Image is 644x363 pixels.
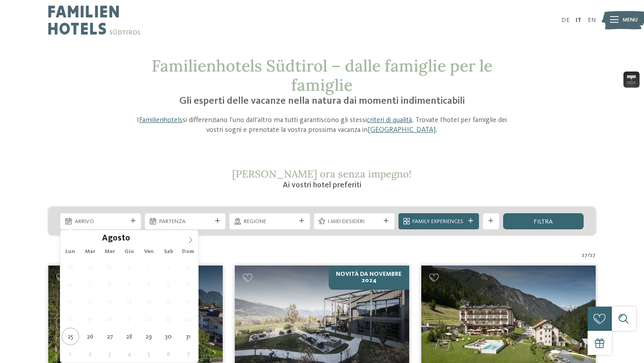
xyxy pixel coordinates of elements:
span: / [588,251,590,259]
span: Agosto 21, 2025 [120,310,138,328]
span: Agosto 1, 2025 [140,258,157,275]
a: DE [561,17,570,23]
span: Agosto 3, 2025 [179,258,197,275]
span: 27 [590,251,596,259]
span: Mer [100,249,119,255]
a: criteri di qualità [367,117,412,124]
span: Agosto 13, 2025 [101,293,119,310]
span: Luglio 29, 2025 [81,258,99,275]
span: Settembre 4, 2025 [120,345,138,363]
span: I miei desideri [328,218,380,226]
span: Agosto 31, 2025 [179,328,197,345]
span: Agosto 23, 2025 [160,310,177,328]
span: Gli esperti delle vacanze nella natura dai momenti indimenticabili [179,96,465,106]
span: Family Experiences [412,218,465,226]
span: Agosto 18, 2025 [62,310,79,328]
span: Agosto 27, 2025 [101,328,119,345]
a: Familienhotels [139,117,182,124]
a: [GEOGRAPHIC_DATA] [368,127,436,134]
span: Agosto 6, 2025 [101,275,119,293]
a: EN [588,17,596,23]
span: Settembre 5, 2025 [140,345,157,363]
span: Agosto 15, 2025 [140,293,157,310]
span: Agosto 25, 2025 [62,328,79,345]
span: Partenza [159,218,212,226]
span: Agosto 9, 2025 [160,275,177,293]
span: Arrivo [75,218,127,226]
a: IT [576,17,581,23]
span: Agosto 11, 2025 [62,293,79,310]
span: [PERSON_NAME] ora senza impegno! [232,167,411,180]
span: Agosto 14, 2025 [120,293,138,310]
span: Agosto 19, 2025 [81,310,99,328]
span: Agosto 26, 2025 [81,328,99,345]
span: Agosto 24, 2025 [179,310,197,328]
input: Year [130,233,160,243]
span: Mar [80,249,100,255]
p: I si differenziano l’uno dall’altro ma tutti garantiscono gli stessi . Trovate l’hotel per famigl... [131,115,513,135]
span: Ven [139,249,159,255]
span: Dom [178,249,198,255]
span: Agosto 7, 2025 [120,275,138,293]
span: Sab [159,249,178,255]
span: Agosto 8, 2025 [140,275,157,293]
span: 27 [582,251,588,259]
span: Familienhotels Südtirol – dalle famiglie per le famiglie [152,55,492,95]
span: Agosto 20, 2025 [101,310,119,328]
span: Settembre 1, 2025 [62,345,79,363]
span: Settembre 6, 2025 [160,345,177,363]
span: Lun [60,249,80,255]
span: Settembre 2, 2025 [81,345,99,363]
span: filtra [534,219,553,225]
span: Settembre 3, 2025 [101,345,119,363]
span: Settembre 7, 2025 [179,345,197,363]
span: Luglio 31, 2025 [120,258,138,275]
span: Agosto 2, 2025 [160,258,177,275]
span: Agosto 16, 2025 [160,293,177,310]
span: Agosto 4, 2025 [62,275,79,293]
span: Luglio 28, 2025 [62,258,79,275]
span: Gio [119,249,139,255]
span: Ai vostri hotel preferiti [283,181,361,189]
span: Agosto 29, 2025 [140,328,157,345]
span: Menu [623,16,638,24]
span: Agosto 12, 2025 [81,293,99,310]
span: Agosto 17, 2025 [179,293,197,310]
span: Regione [244,218,296,226]
span: Agosto [102,235,130,243]
span: Agosto 22, 2025 [140,310,157,328]
span: Agosto 30, 2025 [160,328,177,345]
span: Luglio 30, 2025 [101,258,119,275]
span: Agosto 5, 2025 [81,275,99,293]
span: Agosto 10, 2025 [179,275,197,293]
span: Agosto 28, 2025 [120,328,138,345]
